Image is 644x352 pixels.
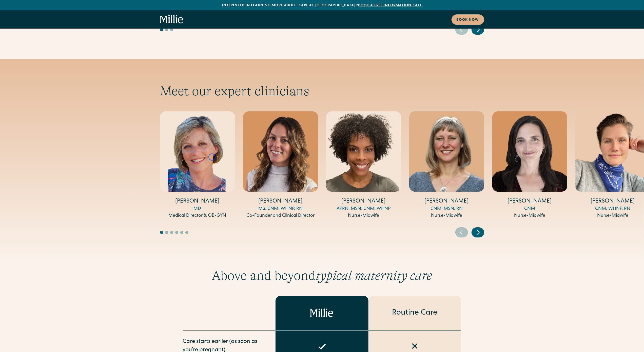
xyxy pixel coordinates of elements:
[160,231,163,234] button: Go to slide 1
[160,212,235,219] div: Medical Director & OB-GYN
[492,111,567,219] div: 5 / 14
[185,231,188,234] button: Go to slide 6
[160,268,484,283] h2: Above and beyond
[160,206,235,212] div: MD
[326,212,401,219] div: Nurse-Midwife
[160,198,235,206] h4: [PERSON_NAME]
[457,17,479,23] div: Book now
[160,83,484,99] h2: Meet our expert clinicians
[409,198,484,206] h4: [PERSON_NAME]
[160,28,163,31] button: Go to slide 1
[165,28,168,31] button: Go to slide 2
[472,25,484,35] div: Next slide
[326,198,401,206] h4: [PERSON_NAME]
[492,198,567,206] h4: [PERSON_NAME]
[452,14,484,25] a: Book now
[326,111,401,219] div: 3 / 14
[316,268,432,283] em: typical maternity care
[409,212,484,219] div: Nurse-Midwife
[455,25,468,35] div: Previous slide
[310,309,334,318] img: Millie logo
[492,206,567,212] div: CNM
[243,111,318,219] div: 2 / 14
[243,198,318,206] h4: [PERSON_NAME]
[160,111,235,219] div: 1 / 14
[180,231,183,234] button: Go to slide 5
[170,231,173,234] button: Go to slide 3
[455,227,468,237] div: Previous slide
[160,15,183,24] a: home
[243,212,318,219] div: Co-Founder and Clinical Director
[175,231,178,234] button: Go to slide 4
[392,308,438,318] div: Routine Care
[409,206,484,212] div: CNM, MSN, RN
[472,227,484,237] div: Next slide
[358,4,422,7] a: Book a free information call
[326,206,401,212] div: APRN, MSN, CNM, WHNP
[409,111,484,219] div: 4 / 14
[170,28,173,31] button: Go to slide 3
[243,206,318,212] div: MS, CNM, WHNP, RN
[492,212,567,219] div: Nurse-Midwife
[165,231,168,234] button: Go to slide 2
